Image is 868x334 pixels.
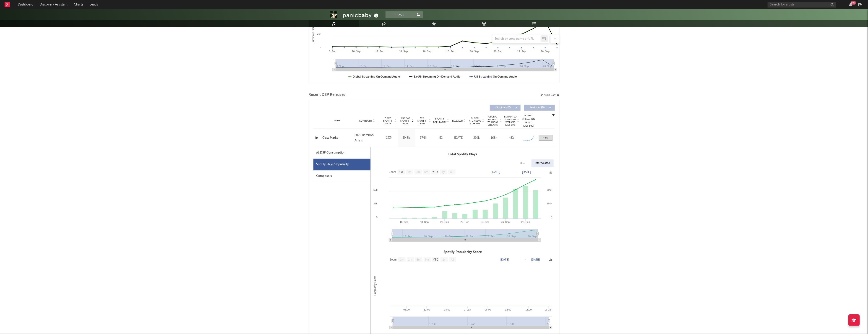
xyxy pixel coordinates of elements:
div: 374k [416,136,431,140]
text: 18:00 [525,308,532,311]
text: 06:00 [403,308,410,311]
text: 1w [399,171,403,174]
text: 24. Sep [481,221,489,223]
text: 150k [547,202,552,205]
text: 18:00 [444,308,450,311]
span: Global Rolling 7D Audio Streams [487,115,499,126]
div: 168k [487,136,502,140]
text: 3m [417,258,420,261]
text: 26. Sep [501,221,510,223]
text: 26. Sep [541,50,550,53]
text: [DATE] [500,258,509,261]
div: Composers [313,170,370,182]
text: 8. Sep [329,50,336,53]
div: Raw [517,159,529,167]
text: US Streaming On-Demand Audio [474,75,517,78]
text: Luminate Daily Streams [312,14,315,43]
button: Features(0) [524,105,555,111]
div: <5% [504,136,519,140]
text: 22. Sep [494,50,502,53]
div: 2025 Bamboo Artists [354,133,379,144]
span: 7 Day Spotify Plays [382,117,394,125]
text: Zoom [389,171,396,174]
button: Track [386,11,414,18]
a: Claw Marks [323,136,352,140]
text: Zoom [390,258,397,261]
text: 0 [376,216,377,219]
text: 22. Sep [461,221,469,223]
text: 24. Sep [517,50,526,53]
text: 25k [317,32,321,35]
text: [DATE] [492,170,500,174]
text: 28. Sep [521,221,530,223]
span: Features ( 0 ) [527,106,548,109]
div: Global Streaming Trend (Last 60D) [522,114,535,128]
div: 99 + [851,1,856,5]
text: Ex-US Streaming On-Demand Audio [414,75,461,78]
text: → [524,258,526,261]
div: panicbaby [343,11,380,19]
text: 20. Sep [440,221,449,223]
text: 2. … [546,323,552,325]
text: 18. Sep [420,221,429,223]
text: 300k [547,188,552,191]
div: Name [323,119,352,123]
text: → [514,170,517,174]
text: 16. Sep [423,50,431,53]
text: 20. Sep [470,50,479,53]
text: YTD [433,258,438,261]
span: Last Day Spotify Plays [399,117,411,125]
span: Recent DSP Releases [309,92,346,98]
div: Spotify Plays/Popularity [313,159,370,170]
text: All [450,171,453,174]
text: 12:00 [424,308,430,311]
text: 1w [400,258,404,261]
text: 1. Jan [464,308,471,311]
text: 25k [373,202,378,205]
text: [DATE] [531,258,540,261]
button: 99+ [849,3,852,6]
div: [DATE] [451,136,467,140]
div: Interpolated [532,159,554,167]
div: All DSP Consumption [316,150,346,156]
text: 2. Jan [545,308,552,311]
div: 52 [433,136,449,140]
text: 18. Sep [446,50,455,53]
button: Export CSV [541,94,560,96]
input: Search for artists [768,2,836,8]
text: 06:00 [485,308,491,311]
text: 1m [407,171,411,174]
text: 10. Sep [352,50,360,53]
div: 59.6k [399,136,414,140]
h3: Spotify Popularity Score [371,249,555,255]
text: Popularity Score [373,276,377,296]
span: Copyright [359,120,372,122]
text: 1m [408,258,412,261]
span: Originals ( 2 ) [493,106,514,109]
text: 6m [425,258,429,261]
text: 3m [416,171,420,174]
text: 16. Sep [400,221,408,223]
h3: Total Spotify Plays [371,152,555,157]
text: 12. Sep [375,50,384,53]
div: 219k [469,136,484,140]
text: 1y [443,258,446,261]
text: 0 [551,216,552,219]
div: All DSP Consumption [313,147,370,159]
text: All [451,258,454,261]
span: Global ATD Audio Streams [469,117,482,125]
text: 14. Sep [399,50,408,53]
span: ATD Spotify Plays [416,117,428,125]
text: Global Streaming On-Demand Audio [353,75,400,78]
text: [DATE] [522,170,531,174]
text: 6m [424,171,428,174]
text: 50k [373,188,378,191]
span: Released [452,120,463,122]
input: Search by song name or URL [493,37,541,41]
span: Spotify Popularity [433,117,446,124]
span: Estimated % Playlist Streams Last Day [504,115,517,126]
button: Originals(2) [490,105,521,111]
text: YTD [432,171,438,174]
text: 12:00 [505,308,511,311]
